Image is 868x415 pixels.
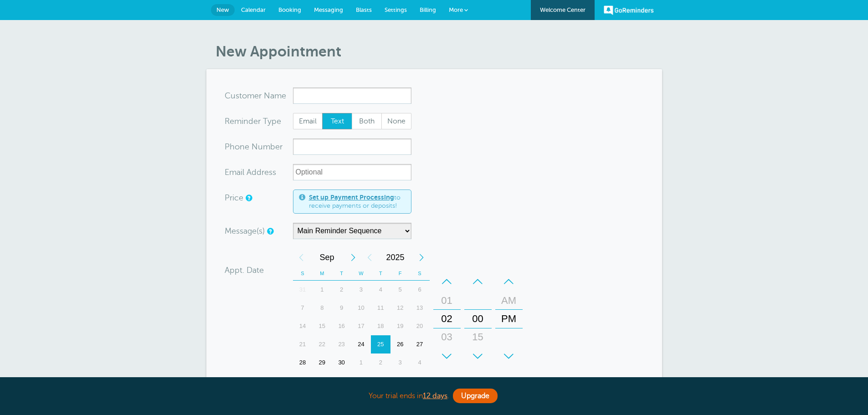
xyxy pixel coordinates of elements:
[293,317,313,335] div: Sunday, September 14
[371,335,390,354] div: Today, Thursday, September 25
[436,292,458,310] div: 01
[351,335,371,354] div: 24
[410,281,430,299] div: Saturday, September 6
[382,113,411,129] span: None
[309,194,394,201] a: Set up Payment Processing
[413,248,430,266] div: Next Year
[293,113,323,129] label: Email
[293,281,313,299] div: 31
[467,328,489,346] div: 15
[332,317,351,335] div: Tuesday, September 16
[423,392,447,400] a: 12 days
[390,372,410,390] div: Friday, October 10
[410,299,430,317] div: Saturday, September 13
[293,299,313,317] div: Sunday, September 7
[436,346,458,364] div: 04
[498,310,520,328] div: PM
[312,299,332,317] div: 8
[351,372,371,390] div: 8
[293,248,309,266] div: Previous Month
[371,317,390,335] div: 18
[216,6,229,13] span: New
[371,281,390,299] div: 4
[312,281,332,299] div: 1
[240,143,263,151] span: ne Nu
[390,354,410,372] div: 3
[410,372,430,390] div: 11
[351,281,371,299] div: Wednesday, September 3
[323,113,352,129] span: Text
[314,6,343,13] span: Messaging
[332,281,351,299] div: 2
[351,299,371,317] div: 10
[464,272,492,365] div: Minutes
[225,117,281,125] label: Reminder Type
[351,299,371,317] div: Wednesday, September 10
[293,354,313,372] div: Sunday, September 28
[410,354,430,372] div: Saturday, October 4
[216,43,662,60] h1: New Appointment
[390,299,410,317] div: Friday, September 12
[278,6,301,13] span: Booking
[293,372,313,390] div: Sunday, October 5
[410,354,430,372] div: 4
[239,92,270,100] span: tomer N
[449,6,463,13] span: More
[293,372,313,390] div: 5
[312,372,332,390] div: Monday, October 6
[410,335,430,354] div: 27
[390,317,410,335] div: 19
[332,372,351,390] div: 7
[293,164,411,180] input: Optional
[332,317,351,335] div: 16
[390,372,410,390] div: 10
[332,354,351,372] div: 30
[390,335,410,354] div: 26
[390,281,410,299] div: 5
[436,328,458,346] div: 03
[312,335,332,354] div: Monday, September 22
[371,281,390,299] div: Thursday, September 4
[312,372,332,390] div: 6
[225,92,239,100] span: Cus
[225,87,293,104] div: ame
[332,335,351,354] div: 23
[309,248,345,266] span: September
[309,194,406,210] span: to receive payments or deposits!
[467,346,489,364] div: 30
[351,335,371,354] div: Wednesday, September 24
[267,228,272,234] a: Simple templates and custom messages will use the reminder schedule set under Settings > Reminder...
[345,248,361,266] div: Next Month
[371,354,390,372] div: Thursday, October 2
[332,335,351,354] div: Tuesday, September 23
[246,195,251,201] a: An optional price for the appointment. If you set a price, you can include a payment link in your...
[225,164,293,180] div: ress
[332,299,351,317] div: Tuesday, September 9
[312,354,332,372] div: Monday, September 29
[293,113,323,129] span: Email
[312,299,332,317] div: Monday, September 8
[390,266,410,281] th: F
[371,266,390,281] th: T
[351,266,371,281] th: W
[312,281,332,299] div: Monday, September 1
[241,168,262,176] span: il Add
[371,299,390,317] div: Thursday, September 11
[420,6,436,13] span: Billing
[225,168,241,176] span: Ema
[467,310,489,328] div: 00
[225,143,240,151] span: Pho
[371,372,390,390] div: 9
[293,281,313,299] div: Sunday, August 31
[352,113,381,129] span: Both
[293,354,313,372] div: 28
[433,272,461,365] div: Hours
[312,335,332,354] div: 22
[351,354,371,372] div: Wednesday, October 1
[225,227,265,235] label: Message(s)
[385,6,407,13] span: Settings
[390,354,410,372] div: Friday, October 3
[293,266,313,281] th: S
[312,317,332,335] div: 15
